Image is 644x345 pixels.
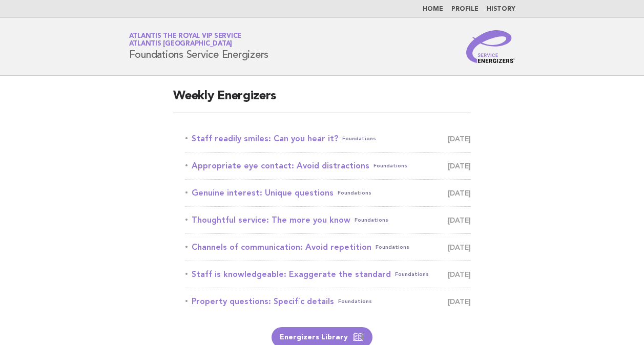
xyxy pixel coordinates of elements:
a: Staff is knowledgeable: Exaggerate the standardFoundations [DATE] [185,267,471,282]
h2: Weekly Energizers [173,88,471,113]
span: Foundations [338,186,371,200]
span: [DATE] [448,159,471,173]
span: [DATE] [448,294,471,309]
span: Foundations [373,159,407,173]
a: History [487,6,515,12]
span: Foundations [395,267,429,282]
img: Service Energizers [466,30,515,63]
span: [DATE] [448,186,471,200]
span: [DATE] [448,213,471,227]
span: Foundations [355,213,388,227]
a: Property questions: Specific detailsFoundations [DATE] [185,294,471,309]
span: Foundations [376,240,409,254]
a: Home [423,6,443,12]
a: Staff readily smiles: Can you hear it?Foundations [DATE] [185,132,471,146]
span: [DATE] [448,267,471,282]
a: Atlantis the Royal VIP ServiceAtlantis [GEOGRAPHIC_DATA] [129,33,242,47]
span: [DATE] [448,240,471,254]
h1: Foundations Service Energizers [129,33,269,60]
span: Foundations [338,294,372,309]
a: Profile [451,6,479,12]
span: [DATE] [448,132,471,146]
a: Channels of communication: Avoid repetitionFoundations [DATE] [185,240,471,254]
a: Thoughtful service: The more you knowFoundations [DATE] [185,213,471,227]
a: Genuine interest: Unique questionsFoundations [DATE] [185,186,471,200]
span: Atlantis [GEOGRAPHIC_DATA] [129,41,233,48]
a: Appropriate eye contact: Avoid distractionsFoundations [DATE] [185,159,471,173]
span: Foundations [342,132,376,146]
